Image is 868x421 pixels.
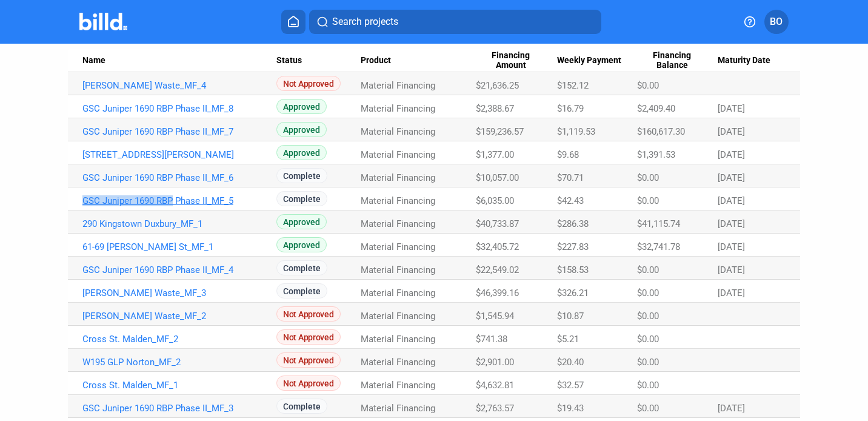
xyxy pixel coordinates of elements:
span: $0.00 [637,311,659,322]
span: $1,545.94 [476,311,514,322]
span: $19.43 [557,403,584,414]
span: $0.00 [637,264,659,275]
div: Financing Balance [637,50,718,71]
span: [DATE] [718,264,745,275]
span: Material Financing [361,334,435,345]
div: Name [82,55,277,66]
span: $2,901.00 [476,357,514,368]
span: Not Approved [276,76,340,91]
span: Material Financing [361,311,435,322]
span: $1,119.53 [557,126,595,137]
span: Material Financing [361,288,435,298]
span: $0.00 [637,334,659,345]
span: Name [82,55,105,66]
span: $5.21 [557,334,579,345]
span: $741.38 [476,334,507,345]
a: [PERSON_NAME] Waste_MF_4 [82,80,277,91]
span: $41,115.74 [637,218,680,229]
a: [STREET_ADDRESS][PERSON_NAME] [82,149,277,160]
span: $9.68 [557,149,579,160]
span: $2,409.40 [637,103,675,114]
span: Material Financing [361,195,435,206]
span: Not Approved [276,352,340,368]
div: Product [361,55,476,66]
button: BO [764,10,789,34]
span: $0.00 [637,357,659,368]
span: $0.00 [637,380,659,391]
a: GSC Juniper 1690 RBP Phase II_MF_7 [82,126,277,137]
span: [DATE] [718,126,745,137]
span: $32,405.72 [476,241,519,252]
span: $32.57 [557,380,584,391]
span: Product [361,55,391,66]
span: Material Financing [361,403,435,414]
span: $10,057.00 [476,172,519,183]
span: $227.83 [557,241,589,252]
a: GSC Juniper 1690 RBP Phase II_MF_3 [82,403,277,414]
span: Status [276,55,302,66]
span: Financing Amount [476,50,546,71]
span: Complete [276,260,327,275]
span: Not Approved [276,306,340,322]
span: $21,636.25 [476,80,519,91]
span: Material Financing [361,172,435,183]
span: $4,632.81 [476,380,514,391]
a: 61-69 [PERSON_NAME] St_MF_1 [82,241,277,252]
span: [DATE] [718,195,745,206]
span: $159,236.57 [476,126,524,137]
span: [DATE] [718,172,745,183]
span: $286.38 [557,218,589,229]
div: Maturity Date [718,55,786,66]
div: Financing Amount [476,50,556,71]
span: $0.00 [637,403,659,414]
span: [DATE] [718,103,745,114]
span: $0.00 [637,80,659,91]
span: $1,377.00 [476,149,514,160]
a: GSC Juniper 1690 RBP Phase II_MF_8 [82,103,277,114]
span: Weekly Payment [557,55,621,66]
span: Material Financing [361,241,435,252]
span: Not Approved [276,376,340,391]
span: $160,617.30 [637,126,685,137]
span: $2,763.57 [476,403,514,414]
span: Maturity Date [718,55,770,66]
a: Cross St. Malden_MF_2 [82,334,277,345]
span: Not Approved [276,329,340,345]
span: Material Financing [361,357,435,368]
span: $152.12 [557,80,589,91]
img: Billd Company Logo [79,13,127,30]
span: [DATE] [718,403,745,414]
span: $70.71 [557,172,584,183]
span: $22,549.02 [476,264,519,275]
span: $46,399.16 [476,288,519,298]
span: [DATE] [718,149,745,160]
span: Material Financing [361,149,435,160]
a: GSC Juniper 1690 RBP Phase II_MF_6 [82,172,277,183]
span: Approved [276,122,327,137]
span: $40,733.87 [476,218,519,229]
span: $2,388.67 [476,103,514,114]
span: Complete [276,399,327,414]
button: Search projects [309,10,601,34]
span: Complete [276,283,327,298]
span: Complete [276,168,327,183]
span: $1,391.53 [637,149,675,160]
span: $32,741.78 [637,241,680,252]
span: Material Financing [361,103,435,114]
span: $20.40 [557,357,584,368]
div: Weekly Payment [557,55,637,66]
span: Complete [276,191,327,206]
span: Material Financing [361,264,435,275]
span: $0.00 [637,195,659,206]
span: [DATE] [718,241,745,252]
span: [DATE] [718,218,745,229]
a: [PERSON_NAME] Waste_MF_3 [82,288,277,298]
span: BO [770,15,783,29]
span: Material Financing [361,380,435,391]
span: Material Financing [361,126,435,137]
a: Cross St. Malden_MF_1 [82,380,277,391]
span: $0.00 [637,288,659,298]
span: Material Financing [361,218,435,229]
a: W195 GLP Norton_MF_2 [82,357,277,368]
span: $326.21 [557,288,589,298]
